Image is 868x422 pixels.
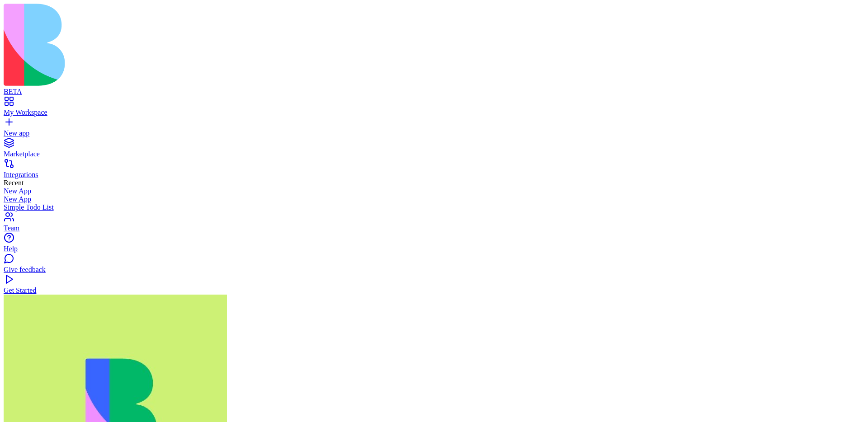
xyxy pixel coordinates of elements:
[4,4,367,86] img: logo
[4,88,864,96] div: BETA
[4,286,864,295] div: Get Started
[4,278,864,295] a: Get Started
[4,203,864,211] a: Simple Todo List
[4,266,864,274] div: Give feedback
[4,80,864,96] a: BETA
[4,150,864,158] div: Marketplace
[4,121,864,137] a: New app
[4,129,864,137] div: New app
[4,108,864,117] div: My Workspace
[4,187,864,195] a: New App
[4,195,864,203] a: New App
[4,179,24,187] span: Recent
[4,216,864,232] a: Team
[4,237,864,253] a: Help
[4,171,864,179] div: Integrations
[4,142,864,158] a: Marketplace
[4,100,864,117] a: My Workspace
[4,258,864,274] a: Give feedback
[4,245,864,253] div: Help
[4,224,864,232] div: Team
[4,163,864,179] a: Integrations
